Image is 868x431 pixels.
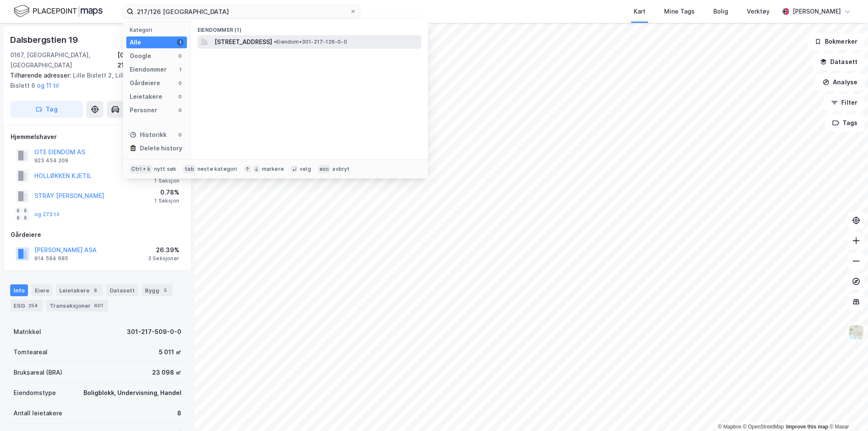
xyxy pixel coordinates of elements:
[92,301,105,310] div: 601
[191,20,428,35] div: Eiendommer (1)
[10,300,43,311] div: ESG
[10,72,73,79] span: Tilhørende adresser:
[10,101,83,118] button: Tag
[154,197,179,204] div: 1 Seksjon
[130,51,151,61] div: Google
[262,166,284,172] div: markere
[148,255,179,262] div: 3 Seksjoner
[10,33,80,47] div: Dalsbergstien 19
[813,53,865,70] button: Datasett
[793,6,841,17] div: [PERSON_NAME]
[130,37,141,47] div: Alle
[154,166,177,172] div: nytt søk
[10,284,28,296] div: Info
[786,424,828,430] a: Improve this map
[14,4,103,19] img: logo.f888ab2527a4732fd821a326f86c7f29.svg
[130,64,167,75] div: Eiendommer
[634,6,645,17] div: Kart
[34,157,68,164] div: 923 454 209
[177,107,184,114] div: 0
[83,388,181,398] div: Boligblokk, Undervisning, Handel
[152,367,181,378] div: 23 098 ㎡
[815,74,865,91] button: Analyse
[718,424,741,430] a: Mapbox
[300,166,311,172] div: velg
[14,367,62,378] div: Bruksareal (BRA)
[31,284,53,296] div: Eiere
[198,166,237,172] div: neste kategori
[159,347,181,357] div: 5 011 ㎡
[91,286,100,295] div: 8
[743,424,784,430] a: OpenStreetMap
[214,37,272,47] span: [STREET_ADDRESS]
[134,5,350,18] input: Søk på adresse, matrikkel, gårdeiere, leietakere eller personer
[130,92,162,102] div: Leietakere
[10,70,178,91] div: Lille Bislett 2, Lille Bislett 4, Lille Bislett 6
[130,130,167,140] div: Historikk
[56,284,103,296] div: Leietakere
[183,165,196,173] div: tab
[127,327,181,337] div: 301-217-509-0-0
[824,94,865,111] button: Filter
[106,284,138,296] div: Datasett
[177,39,184,46] div: 1
[318,165,331,173] div: esc
[27,301,39,310] div: 254
[46,300,108,311] div: Transaksjoner
[154,187,179,197] div: 0.78%
[14,347,47,357] div: Tomteareal
[848,324,864,340] img: Z
[130,27,187,33] div: Kategori
[161,286,170,295] div: 5
[274,39,347,45] span: Eiendom • 301-217-126-0-0
[274,39,276,45] span: •
[10,50,117,70] div: 0167, [GEOGRAPHIC_DATA], [GEOGRAPHIC_DATA]
[747,6,770,17] div: Verktøy
[130,105,157,115] div: Personer
[130,78,160,88] div: Gårdeiere
[825,114,865,131] button: Tags
[177,131,184,138] div: 0
[713,6,728,17] div: Bolig
[332,166,350,172] div: avbryt
[11,230,184,240] div: Gårdeiere
[11,132,184,142] div: Hjemmelshaver
[34,255,68,262] div: 914 594 685
[140,143,182,153] div: Delete history
[177,80,184,86] div: 0
[177,93,184,100] div: 0
[14,388,56,398] div: Eiendomstype
[117,50,185,70] div: [GEOGRAPHIC_DATA], 217/509
[664,6,695,17] div: Mine Tags
[148,245,179,255] div: 26.39%
[826,390,868,431] iframe: Chat Widget
[130,165,153,173] div: Ctrl + k
[154,178,179,184] div: 1 Seksjon
[177,53,184,59] div: 0
[14,408,62,418] div: Antall leietakere
[14,327,41,337] div: Matrikkel
[177,408,181,418] div: 8
[807,33,865,50] button: Bokmerker
[177,66,184,73] div: 1
[142,284,173,296] div: Bygg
